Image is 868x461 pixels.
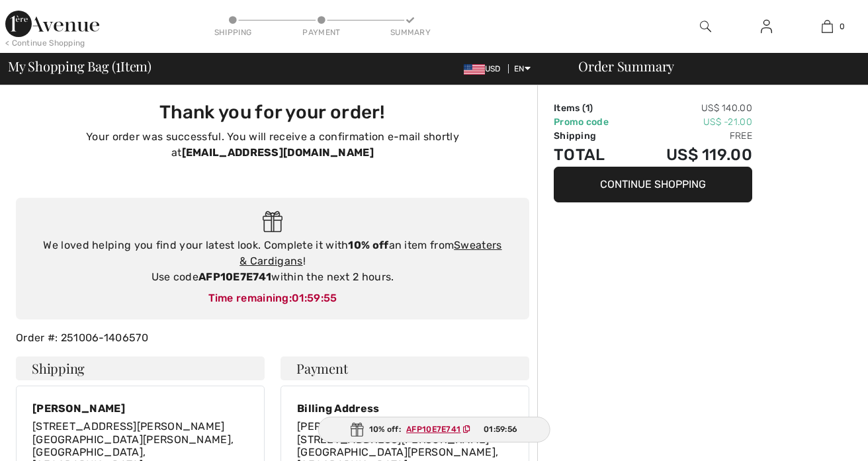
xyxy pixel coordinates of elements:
[797,19,857,34] a: 0
[562,60,860,73] div: Order Summary
[822,19,833,34] img: My Bag
[318,417,550,442] div: 10% off:
[24,129,521,161] p: Your order was successful. You will receive a confirmation e-mail shortly at
[390,26,430,38] div: Summary
[116,56,120,73] span: 1
[32,402,248,415] div: [PERSON_NAME]
[351,423,364,437] img: Gift.svg
[840,21,845,32] span: 0
[514,64,531,73] span: EN
[631,143,752,167] td: US$ 119.00
[16,356,265,380] h4: Shipping
[292,292,337,304] span: 01:59:55
[554,129,631,143] td: Shipping
[586,103,589,114] span: 1
[182,146,374,159] strong: [EMAIL_ADDRESS][DOMAIN_NAME]
[8,60,152,73] span: My Shopping Bag ( Item)
[761,19,772,34] img: My Info
[484,423,517,435] span: 01:59:56
[631,101,752,115] td: US$ 140.00
[8,330,537,346] div: Order #: 251006-1406570
[554,143,631,167] td: Total
[406,425,460,434] ins: AFP10E7E741
[302,26,341,38] div: Payment
[29,237,516,285] div: We loved helping you find your latest look. Complete it with an item from ! Use code within the n...
[29,290,516,306] div: Time remaining:
[5,37,85,49] div: < Continue Shopping
[554,167,752,202] button: Continue Shopping
[281,356,529,380] h4: Payment
[24,101,521,124] h3: Thank you for your order!
[750,19,783,35] a: Sign In
[5,11,99,37] img: 1ère Avenue
[554,115,631,129] td: Promo code
[464,64,506,73] span: USD
[631,115,752,129] td: US$ -21.00
[263,211,283,233] img: Gift.svg
[297,420,385,433] span: [PERSON_NAME]
[464,64,485,75] img: US Dollar
[700,19,711,34] img: search the website
[297,402,513,415] div: Billing Address
[631,129,752,143] td: Free
[554,101,631,115] td: Items ( )
[198,271,271,283] strong: AFP10E7E741
[348,239,388,251] strong: 10% off
[213,26,253,38] div: Shipping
